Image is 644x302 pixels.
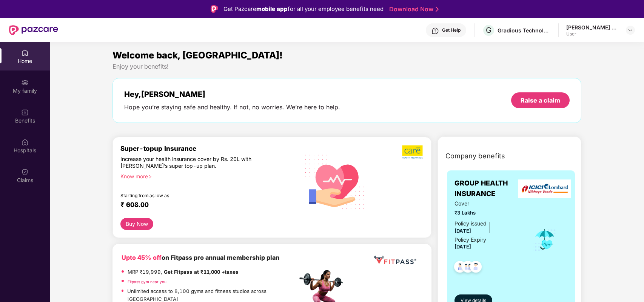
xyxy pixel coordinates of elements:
[120,201,290,210] div: ₹ 608.00
[442,27,461,33] div: Get Help
[21,79,29,86] img: svg+xml;base64,PHN2ZyB3aWR0aD0iMjAiIGhlaWdodD0iMjAiIHZpZXdCb3g9IjAgMCAyMCAyMCIgZmlsbD0ibm9uZSIgeG...
[122,254,162,261] b: Upto 45% off
[211,5,218,13] img: Logo
[436,5,439,13] img: Stroke
[148,175,152,179] span: right
[454,199,522,208] span: Cover
[467,259,485,277] img: svg+xml;base64,PHN2ZyB4bWxucz0iaHR0cDovL3d3dy53My5vcmcvMjAwMC9zdmciIHdpZHRoPSI0OC45NDMiIGhlaWdodD...
[454,219,487,228] div: Policy issued
[120,156,265,170] div: Increase your health insurance cover by Rs. 20L with [PERSON_NAME]’s super top-up plan.
[521,96,560,104] div: Raise a claim
[120,193,265,198] div: Starting from as low as
[431,27,439,35] img: svg+xml;base64,PHN2ZyBpZD0iSGVscC0zMngzMiIgeG1sbnM9Imh0dHA6Ly93d3cudzMub3JnLzIwMDAvc3ZnIiB3aWR0aD...
[402,145,424,159] img: b5dec4f62d2307b9de63beb79f102df3.png
[124,103,340,111] div: Hope you’re staying safe and healthy. If not, no worries. We’re here to help.
[21,109,29,116] img: svg+xml;base64,PHN2ZyBpZD0iQmVuZWZpdHMiIHhtbG5zPSJodHRwOi8vd3d3LnczLm9yZy8yMDAwL3N2ZyIgd2lkdGg9Ij...
[566,24,619,31] div: [PERSON_NAME] Gadag
[566,31,619,37] div: User
[454,178,522,199] span: GROUP HEALTH INSURANCE
[454,228,471,234] span: [DATE]
[451,259,469,277] img: svg+xml;base64,PHN2ZyB4bWxucz0iaHR0cDovL3d3dy53My5vcmcvMjAwMC9zdmciIHdpZHRoPSI0OC45NDMiIGhlaWdodD...
[454,244,471,250] span: [DATE]
[9,25,58,35] img: New Pazcare Logo
[112,63,582,71] div: Enjoy your benefits!
[120,218,153,230] button: Buy Now
[120,145,297,152] div: Super-topup Insurance
[454,209,522,217] span: ₹3 Lakhs
[128,279,166,284] a: Fitpass gym near you
[112,50,283,61] span: Welcome back, [GEOGRAPHIC_DATA]!
[223,5,384,14] div: Get Pazcare for all your employee benefits need
[164,269,239,275] strong: Get Fitpass at ₹11,000 +taxes
[454,236,486,244] div: Policy Expiry
[299,145,371,218] img: svg+xml;base64,PHN2ZyB4bWxucz0iaHR0cDovL3d3dy53My5vcmcvMjAwMC9zdmciIHhtbG5zOnhsaW5rPSJodHRwOi8vd3...
[486,26,491,35] span: G
[533,227,557,252] img: icon
[21,49,29,57] img: svg+xml;base64,PHN2ZyBpZD0iSG9tZSIgeG1sbnM9Imh0dHA6Ly93d3cudzMub3JnLzIwMDAvc3ZnIiB3aWR0aD0iMjAiIG...
[372,253,418,267] img: fppp.png
[21,168,29,176] img: svg+xml;base64,PHN2ZyBpZD0iQ2xhaW0iIHhtbG5zPSJodHRwOi8vd3d3LnczLm9yZy8yMDAwL3N2ZyIgd2lkdGg9IjIwIi...
[256,5,288,12] strong: mobile app
[21,138,29,146] img: svg+xml;base64,PHN2ZyBpZD0iSG9zcGl0YWxzIiB4bWxucz0iaHR0cDovL3d3dy53My5vcmcvMjAwMC9zdmciIHdpZHRoPS...
[498,27,550,34] div: Gradious Technologies Private Limited
[389,5,436,13] a: Download Now
[124,90,340,99] div: Hey, [PERSON_NAME]
[627,27,633,33] img: svg+xml;base64,PHN2ZyBpZD0iRHJvcGRvd24tMzJ4MzIiIHhtbG5zPSJodHRwOi8vd3d3LnczLm9yZy8yMDAwL3N2ZyIgd2...
[518,179,571,198] img: insurerLogo
[120,173,293,178] div: Know more
[122,254,279,261] b: on Fitpass pro annual membership plan
[445,151,505,161] span: Company benefits
[128,269,162,275] del: MRP ₹19,999,
[459,259,477,277] img: svg+xml;base64,PHN2ZyB4bWxucz0iaHR0cDovL3d3dy53My5vcmcvMjAwMC9zdmciIHdpZHRoPSI0OC45MTUiIGhlaWdodD...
